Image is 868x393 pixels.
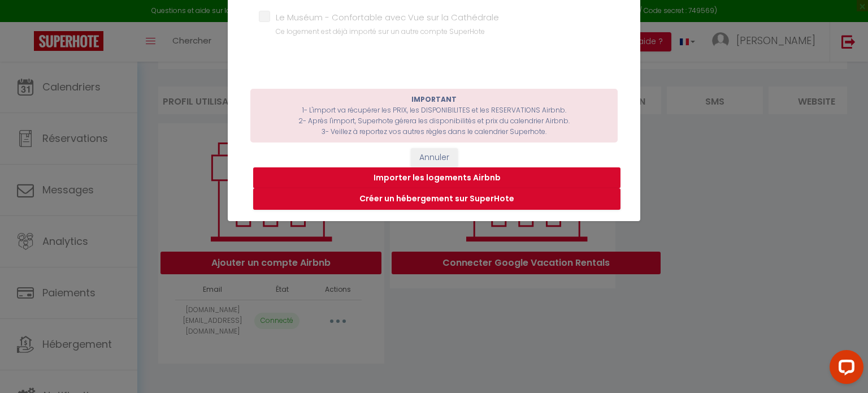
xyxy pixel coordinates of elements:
small: Ce logement est déjà importé sur un autre compte SuperHote [276,27,485,36]
iframe: LiveChat chat widget [821,346,868,393]
p: 1- L'import va récupérer les PRIX, les DISPONIBILITES et les RESERVATIONS Airbnb. 2- Après l'impo... [256,94,612,137]
button: Créer un hébergement sur SuperHote [253,188,620,210]
label: Le Muséum - Confortable avec Vue sur la Cathédrale [270,11,499,37]
button: Importer les logements Airbnb [253,167,620,189]
b: IMPORTANT [411,94,457,104]
button: Annuler [411,148,458,167]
